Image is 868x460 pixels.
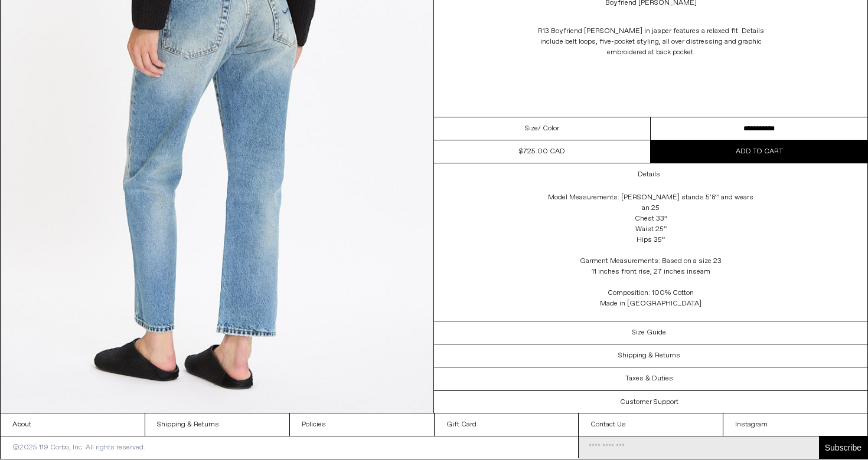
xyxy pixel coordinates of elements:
a: Shipping & Returns [145,413,289,436]
a: Gift Card [435,413,579,436]
button: Add to cart [651,140,867,163]
h3: Details [638,170,660,179]
span: / Color [538,123,559,134]
h3: Size Guide [632,328,666,336]
div: Model Measurements: [PERSON_NAME] stands 5’8” and wears an 25 Chest 33” Waist 25” Hips 35” Garmen... [533,186,769,320]
span: Add to cart [736,147,783,156]
a: About [1,413,145,436]
a: Contact Us [579,413,723,436]
div: $725.00 CAD [519,146,565,157]
span: Size [525,123,538,134]
span: R13 Boyfriend [PERSON_NAME] in jasper features a relaxed fit. Details include belt loops, five-po... [538,27,764,57]
h3: Taxes & Duties [625,374,673,383]
input: Email Address [579,436,819,459]
button: Subscribe [819,436,867,459]
a: Policies [290,413,434,436]
h3: Shipping & Returns [618,351,680,360]
h3: Customer Support [620,397,678,406]
a: Instagram [723,413,867,436]
p: ©2025 119 Corbo, Inc. All rights reserved. [1,436,157,459]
